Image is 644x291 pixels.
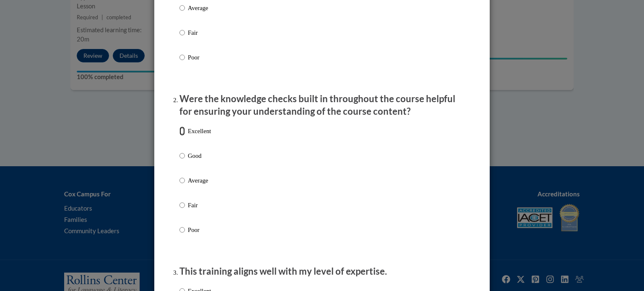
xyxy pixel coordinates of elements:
[188,176,211,185] p: Average
[179,265,465,278] p: This training aligns well with my level of expertise.
[179,176,185,185] input: Average
[179,225,185,234] input: Poor
[188,53,211,62] p: Poor
[188,3,211,13] p: Average
[188,225,211,234] p: Poor
[179,126,185,136] input: Excellent
[179,151,185,160] input: Good
[188,126,211,136] p: Excellent
[188,28,211,37] p: Fair
[179,3,185,13] input: Average
[188,201,211,210] p: Fair
[179,201,185,210] input: Fair
[179,53,185,62] input: Poor
[188,151,211,160] p: Good
[179,28,185,37] input: Fair
[179,93,465,118] p: Were the knowledge checks built in throughout the course helpful for ensuring your understanding ...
